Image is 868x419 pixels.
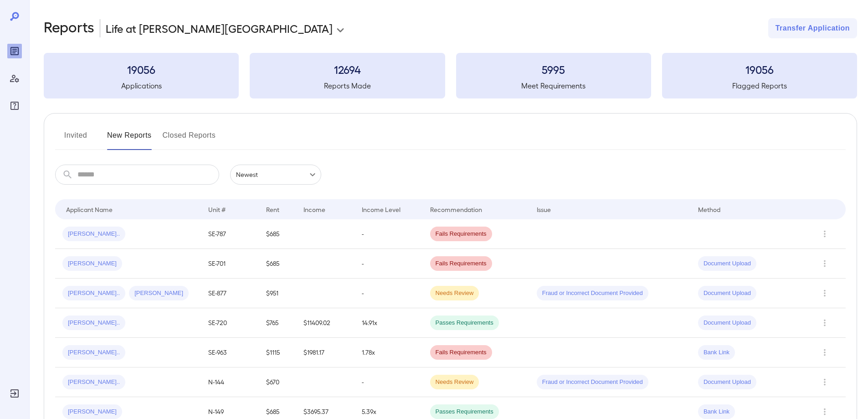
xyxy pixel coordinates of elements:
span: Fails Requirements [430,348,492,357]
div: Newest [230,165,321,185]
span: Bank Link [698,408,735,416]
td: - [354,219,423,249]
span: [PERSON_NAME].. [62,289,125,298]
span: Fails Requirements [430,259,492,268]
span: Bank Link [698,348,735,357]
span: Document Upload [698,319,756,327]
td: SE-877 [201,279,259,308]
div: Unit # [208,204,226,215]
td: $765 [259,308,296,338]
div: Recommendation [430,204,482,215]
div: Applicant Name [66,204,113,215]
button: New Reports [107,128,152,150]
h3: 12694 [250,62,445,77]
td: $670 [259,367,296,397]
h2: Reports [44,18,94,38]
td: $685 [259,249,296,279]
summary: 19056Applications12694Reports Made5995Meet Requirements19056Flagged Reports [44,53,857,98]
h5: Reports Made [250,80,445,91]
span: Passes Requirements [430,319,499,327]
td: $951 [259,279,296,308]
td: SE-963 [201,338,259,367]
td: $685 [259,219,296,249]
div: Log Out [7,386,22,401]
td: N-144 [201,367,259,397]
span: [PERSON_NAME].. [62,319,125,327]
h5: Meet Requirements [456,80,651,91]
span: [PERSON_NAME] [62,408,122,416]
span: Fails Requirements [430,230,492,238]
h5: Applications [44,80,239,91]
td: $1115 [259,338,296,367]
span: [PERSON_NAME].. [62,378,125,387]
td: $1981.17 [296,338,354,367]
button: Invited [55,128,96,150]
td: - [354,249,423,279]
button: Row Actions [817,404,832,419]
span: Fraud or Incorrect Document Provided [537,289,648,298]
h5: Flagged Reports [662,80,857,91]
td: $11409.02 [296,308,354,338]
span: [PERSON_NAME] [62,259,122,268]
td: SE-701 [201,249,259,279]
div: Reports [7,44,22,58]
span: Needs Review [430,289,479,298]
span: Needs Review [430,378,479,387]
button: Row Actions [817,256,832,271]
span: Fraud or Incorrect Document Provided [537,378,648,387]
td: - [354,279,423,308]
div: FAQ [7,98,22,113]
span: [PERSON_NAME].. [62,348,125,357]
div: Income Level [362,204,401,215]
p: Life at [PERSON_NAME][GEOGRAPHIC_DATA] [106,21,333,36]
span: Document Upload [698,259,756,268]
div: Rent [266,204,281,215]
span: Passes Requirements [430,408,499,416]
td: SE-720 [201,308,259,338]
div: Income [303,204,325,215]
button: Row Actions [817,316,832,330]
h3: 5995 [456,62,651,77]
h3: 19056 [44,62,239,77]
button: Row Actions [817,286,832,300]
td: 14.91x [354,308,423,338]
span: Document Upload [698,378,756,387]
td: 1.78x [354,338,423,367]
h3: 19056 [662,62,857,77]
td: - [354,367,423,397]
button: Row Actions [817,227,832,241]
div: Issue [537,204,551,215]
div: Manage Users [7,71,22,86]
span: [PERSON_NAME].. [62,230,125,238]
button: Row Actions [817,345,832,360]
button: Transfer Application [768,18,857,38]
td: SE-787 [201,219,259,249]
div: Method [698,204,720,215]
button: Row Actions [817,375,832,389]
span: [PERSON_NAME] [129,289,189,298]
span: Document Upload [698,289,756,298]
button: Closed Reports [163,128,216,150]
